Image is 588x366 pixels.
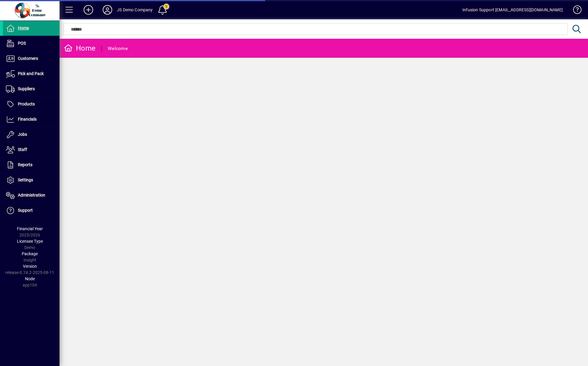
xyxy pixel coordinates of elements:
[18,26,29,30] span: Home
[3,112,60,127] a: Financials
[569,1,581,21] a: Knowledge Base
[3,51,60,66] a: Customers
[18,56,38,61] span: Customers
[17,226,43,231] span: Financial Year
[3,188,60,203] a: Administration
[98,4,117,15] button: Profile
[23,264,37,269] span: Version
[117,5,153,15] div: JS Demo Company
[3,203,60,218] a: Support
[18,102,35,106] span: Products
[3,66,60,81] a: Pick and Pack
[18,71,44,76] span: Pick and Pack
[3,158,60,172] a: Reports
[18,177,33,182] span: Settings
[17,239,43,244] span: Licensee Type
[462,5,563,15] div: Infusion Support [EMAIL_ADDRESS][DOMAIN_NAME]
[108,44,128,53] div: Welcome
[18,162,32,167] span: Reports
[18,117,37,122] span: Financials
[18,193,45,197] span: Administration
[3,82,60,96] a: Suppliers
[22,251,38,256] span: Package
[3,127,60,142] a: Jobs
[3,173,60,188] a: Settings
[79,4,98,15] button: Add
[25,276,35,281] span: Node
[3,97,60,112] a: Products
[18,147,27,152] span: Staff
[18,132,27,137] span: Jobs
[18,41,26,46] span: POS
[18,86,35,91] span: Suppliers
[3,36,60,51] a: POS
[64,43,96,53] div: Home
[18,208,33,213] span: Support
[3,142,60,157] a: Staff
